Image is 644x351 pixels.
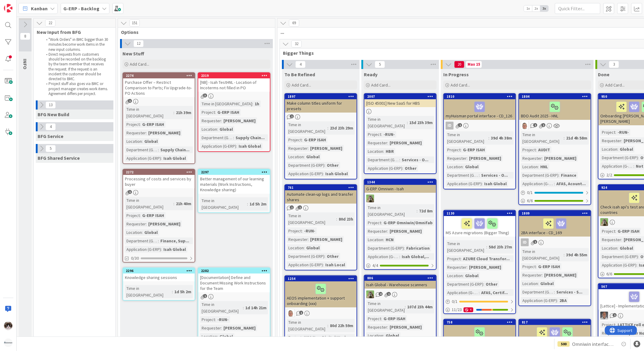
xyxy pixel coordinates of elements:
div: 18092BA interface - CD_169 [519,211,591,237]
div: 2319[NB] - Isah TestHNL - Location of Incoterms not filled in PO [198,73,270,92]
div: 21d 4h 58m [565,135,589,141]
div: Time in [GEOGRAPHIC_DATA] [366,116,407,129]
div: Time in [GEOGRAPHIC_DATA] [125,197,173,210]
div: 2274 [126,74,195,78]
div: AUDIT [537,146,552,153]
div: 2297 [201,170,270,174]
div: Isah Global [483,180,508,187]
div: G-ERP Omniwin - Isah [364,185,436,193]
div: Department (G-ERP) [446,172,479,179]
div: ID [444,122,515,130]
span: 2x [532,5,540,11]
span: : [140,121,141,128]
div: Requester [287,145,308,152]
span: Add Card... [292,82,311,88]
div: Department (G-ERP) [366,156,399,163]
div: 2274Purchase Offer – Restrict Comparison to Parts; Fix Upgrade-to-PO Actions [123,73,195,97]
img: TT [600,218,608,226]
div: Project [200,109,215,116]
div: -RUN- [303,228,317,234]
span: : [638,154,639,161]
div: Isah Global [237,143,263,149]
div: 23d 23h 29m [328,125,355,131]
div: Services - O... [400,156,430,163]
span: : [217,126,218,133]
span: : [324,162,325,169]
div: [ISO 45001] New SaaS for HBS [364,99,436,107]
div: 1254AEOS implementation + support onboarding (xxx) [285,276,357,307]
div: 2297Better management of our learning materials (Work Instructions, Knowledge sharing) [198,169,270,194]
div: Other [325,162,340,169]
div: 4/4 [364,262,436,269]
div: Global [305,153,321,160]
div: Application (G-ERP) [125,155,161,162]
div: Application (G-ERP) [366,165,402,172]
div: 1344 [367,180,436,184]
div: 1897Make column titles uniform for presets [285,94,357,113]
div: 2282 [198,268,270,274]
div: Time in [GEOGRAPHIC_DATA] [521,131,564,145]
div: 1810 [447,94,515,99]
span: 1 [533,123,537,127]
div: 1254 [285,276,357,281]
span: 1x [524,5,532,11]
div: Global [218,126,234,133]
div: 1810myHuisman portal interface - CD_126 [444,94,515,120]
span: : [215,109,216,116]
span: Add Card... [371,82,391,88]
img: lD [521,122,529,130]
div: Department (G-ERP) [600,154,638,161]
div: 2282[Documentation] Define and Document Missing Work Instructions for the Team [198,268,270,292]
div: lD [519,122,591,130]
span: 1 [290,205,294,209]
div: Application (G-ERP) [521,180,554,187]
div: 1h [253,100,261,107]
span: Kanban [31,5,48,12]
div: Requester [366,139,387,146]
img: TT [366,290,374,298]
div: 1130 [444,211,515,216]
div: Location [125,138,142,145]
div: 2007 [364,94,436,99]
span: : [158,146,159,153]
span: : [381,219,382,226]
div: Time in [GEOGRAPHIC_DATA] [200,100,252,107]
span: : [564,135,565,141]
div: [PERSON_NAME] [147,130,182,136]
div: 11/234 [444,306,515,313]
span: : [247,201,248,207]
div: Department (G-ERP) [521,172,558,179]
span: : [304,153,305,160]
span: Ready [364,71,377,77]
div: [PERSON_NAME] [468,155,503,162]
div: Services - O... [480,172,509,179]
div: Time in [GEOGRAPHIC_DATA] [287,121,327,135]
div: 2319 [198,73,270,78]
div: 2BA interface - CD_169 [519,216,591,237]
div: Location [200,126,217,133]
span: : [146,130,147,136]
span: 4 [295,61,306,68]
li: "Work Orders" in BMC bigger than 30 minutes become work items in the new input columns. [43,37,109,52]
span: INFO [22,59,28,69]
span: : [236,143,237,149]
div: Supply Chain... [234,134,266,141]
div: TT [364,290,436,298]
div: Processing of costs and services by buyer [123,175,195,188]
div: Automate clean-up logs and transfer shares [285,190,357,204]
span: : [233,134,234,141]
span: : [554,180,555,187]
div: G-ERP ISAH [616,228,641,235]
span: : [381,131,382,138]
span: 1 [458,123,462,127]
span: 5 [45,145,56,152]
div: HNL [539,163,549,170]
div: 758 [444,320,515,325]
div: 761 [288,185,357,190]
div: 758Scan for SSL/TLS version <1.2 issues [444,320,515,346]
div: 72d 8m [418,208,434,214]
span: 3x [540,5,548,11]
img: PS [600,312,608,320]
span: : [387,228,388,235]
div: Isah Global [324,170,349,177]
